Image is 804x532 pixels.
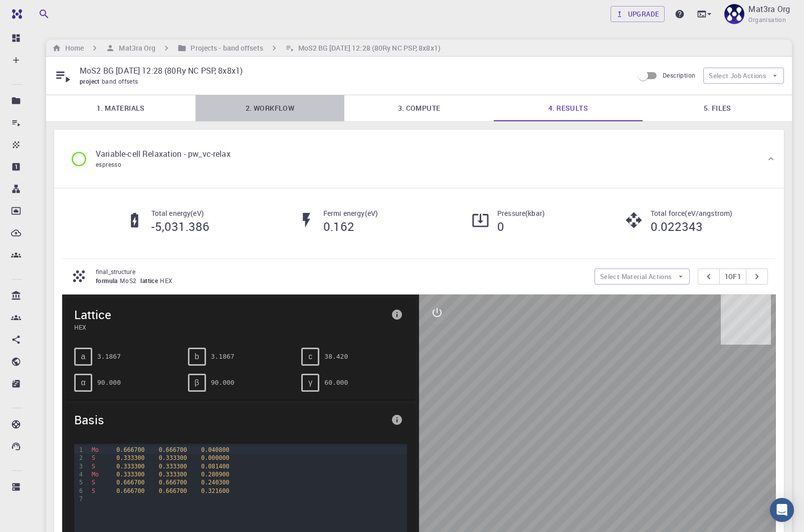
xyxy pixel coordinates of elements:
span: 0.666700 [159,487,187,494]
span: espresso [96,160,121,168]
img: Mat3ra Org [724,4,744,24]
div: pager [698,269,768,285]
span: Description [663,71,695,79]
span: 0.666700 [116,487,144,494]
span: α [81,378,85,387]
p: Fermi energy ( eV ) [323,208,378,218]
div: 7 [74,495,84,503]
div: Open Intercom Messenger [770,498,794,522]
button: 1of1 [719,269,747,285]
h6: Projects - band offsets [186,43,263,54]
span: a [81,352,86,361]
div: Variable-cell Relaxation - pw_vc-relaxespresso [54,130,784,188]
h5: 0.022343 [651,218,733,234]
span: band offsets [102,77,142,85]
span: 0.240300 [201,479,229,486]
p: Total energy ( eV ) [151,208,210,218]
h5: -5,031.386 [151,218,210,234]
div: 6 [74,487,84,495]
nav: breadcrumb [50,43,443,54]
span: Lattice [74,307,387,323]
span: 0.333300 [116,454,144,461]
h6: MoS2 BG [DATE] 12:28 (80Ry NC PSP, 8x8x1) [294,43,441,54]
span: β [194,378,199,387]
button: Select Material Actions [594,269,690,285]
span: Organisation [748,15,786,25]
p: Pressure ( kbar ) [497,208,545,218]
span: 0.321600 [201,487,229,494]
span: 0.081400 [201,463,229,470]
h5: 0.162 [323,218,378,234]
span: S [92,463,95,470]
a: 5. Files [643,95,792,121]
span: Mo [92,446,99,453]
span: γ [308,378,312,387]
span: 0.333300 [159,454,187,461]
button: info [387,305,407,325]
span: lattice [140,277,160,285]
div: 4 [74,470,84,478]
span: 0.280900 [201,471,229,478]
img: logo [8,9,22,19]
span: 0.333300 [159,463,187,470]
span: 0.333300 [116,471,144,478]
p: final_structure [96,267,586,276]
h6: Mat3ra Org [115,43,155,54]
pre: 3.1867 [211,348,235,365]
div: 1 [74,446,84,454]
div: 2 [74,454,84,462]
span: 0.666700 [159,479,187,486]
span: S [92,479,95,486]
a: 4. Results [494,95,643,121]
p: Total force ( eV/angstrom ) [651,208,733,218]
pre: 90.000 [211,374,235,391]
span: Mo [92,471,99,478]
p: MoS2 BG [DATE] 12:28 (80Ry NC PSP, 8x8x1) [80,65,626,77]
button: info [387,410,407,430]
span: S [92,454,95,461]
a: 2. Workflow [195,95,345,121]
a: 3. Compute [344,95,494,121]
pre: 60.000 [324,374,348,391]
span: 0.040800 [201,446,229,453]
p: Variable-cell Relaxation - pw_vc-relax [96,148,231,160]
span: MoS2 [120,277,141,285]
h5: 0 [497,218,545,234]
a: 1. Materials [46,95,195,121]
span: Basis [74,412,387,428]
span: 0.333300 [159,471,187,478]
span: c [308,352,312,361]
span: Support [21,7,57,16]
pre: 3.1867 [97,348,121,365]
pre: 38.420 [324,348,348,365]
span: HEX [160,277,176,285]
p: Mat3ra Org [748,3,790,15]
span: HEX [74,323,387,332]
div: 5 [74,478,84,486]
h6: Home [61,43,84,54]
div: 3 [74,462,84,470]
span: S [92,487,95,494]
pre: 90.000 [97,374,121,391]
span: 0.333300 [116,463,144,470]
span: b [194,352,199,361]
span: formula [96,277,120,285]
span: 0.666700 [159,446,187,453]
span: project [80,77,102,85]
span: 0.666700 [116,446,144,453]
button: Select Job Actions [703,68,784,84]
span: 0.666700 [116,479,144,486]
button: Upgrade [611,6,665,22]
span: 0.000000 [201,454,229,461]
